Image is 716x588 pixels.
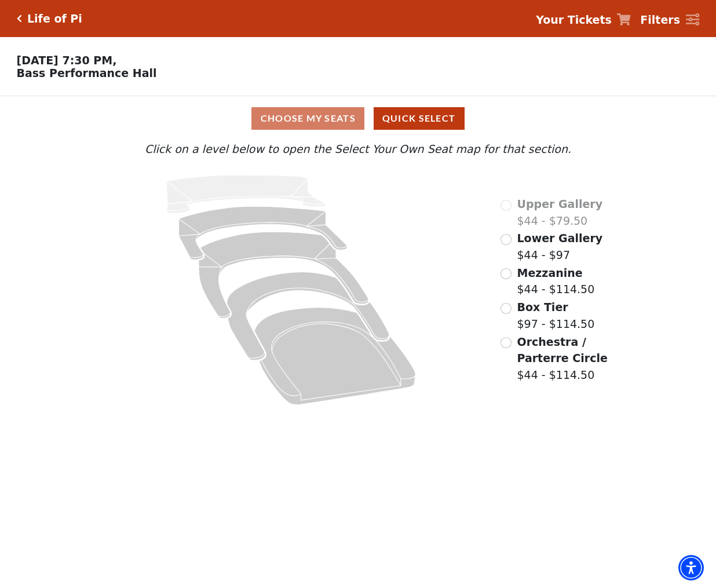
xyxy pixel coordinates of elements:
h5: Life of Pi [27,12,82,25]
span: Lower Gallery [517,232,603,244]
strong: Filters [640,13,680,26]
div: Accessibility Menu [678,555,704,580]
a: Click here to go back to filters [17,14,22,23]
label: $44 - $97 [517,230,603,263]
strong: Your Tickets [536,13,612,26]
a: Your Tickets [536,12,631,28]
a: Filters [640,12,699,28]
label: $97 - $114.50 [517,299,595,332]
span: Mezzanine [517,266,583,279]
path: Orchestra / Parterre Circle - Seats Available: 27 [254,308,416,405]
path: Upper Gallery - Seats Available: 0 [166,175,326,213]
p: Click on a level below to open the Select Your Own Seat map for that section. [98,141,619,158]
button: Quick Select [374,107,465,130]
label: $44 - $114.50 [517,265,595,298]
label: $44 - $79.50 [517,196,603,229]
span: Upper Gallery [517,198,603,210]
span: Box Tier [517,301,568,313]
label: $44 - $114.50 [517,334,619,384]
span: Orchestra / Parterre Circle [517,335,608,365]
